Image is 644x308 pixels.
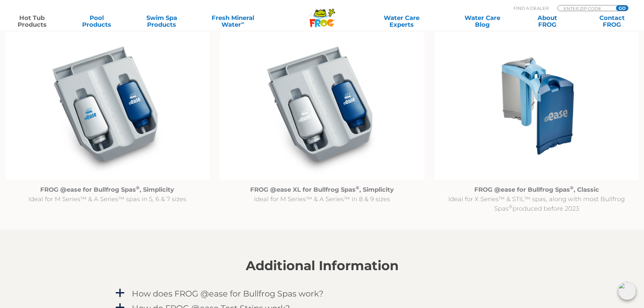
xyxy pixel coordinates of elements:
img: openIcon [618,282,636,300]
img: @ease_Bullfrog_FROG @easeXL for Bullfrog Spas with Filter [220,32,424,180]
strong: FROG @ease for Bullfrog Spas , Simplicity [40,186,174,193]
a: Swim SpaProducts [137,15,187,28]
img: Untitled design (94) [434,32,639,180]
a: Fresh MineralWater∞ [201,15,264,28]
sup: ® [136,185,140,190]
sup: ® [356,185,359,190]
p: Ideal for M Series™ & A Series™ in 8 & 9 sizes [220,185,424,204]
input: Zip Code Form [563,5,609,11]
sup: ∞ [241,20,244,25]
a: Water CareExperts [361,15,443,28]
a: Hot TubProducts [7,15,57,28]
strong: FROG @ease for Bullfrog Spas , Classic [474,186,599,193]
span: a [115,288,125,298]
a: Water CareBlog [457,15,507,28]
p: Ideal for X Series™ & STIL™ spas, along with most Bullfrog Spas produced before 2023 [434,185,639,213]
p: Find A Dealer [514,5,549,11]
h4: How does FROG @ease for Bullfrog Spas work? [132,289,324,298]
img: @ease_Bullfrog_FROG @ease R180 for Bullfrog Spas with Filter [5,32,210,180]
p: Ideal for M Series™ & A Series™ spas in 5, 6 & 7 sizes [5,185,210,204]
input: GO [616,5,628,11]
strong: FROG @ease XL for Bullfrog Spas , Simplicity [250,186,394,193]
a: PoolProducts [72,15,122,28]
a: ContactFROG [587,15,637,28]
sup: ® [509,204,512,209]
a: AboutFROG [522,15,572,28]
h2: Additional Information [114,258,530,273]
sup: ® [570,185,574,190]
a: a How does FROG @ease for Bullfrog Spas work? [114,287,530,300]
